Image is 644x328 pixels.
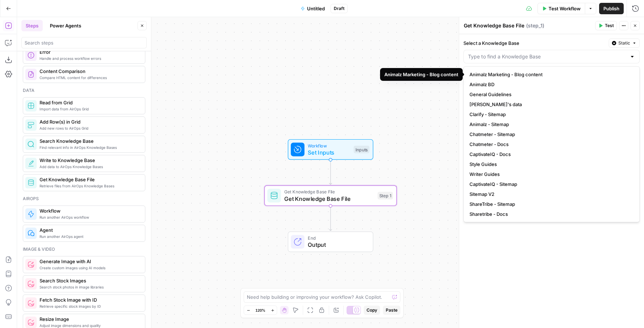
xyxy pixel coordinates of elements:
span: Output [308,240,366,249]
button: Publish [599,3,624,14]
div: Get Knowledge Base FileGet Knowledge Base FileStep 1 [264,186,397,206]
span: Run another AirOps agent [40,234,139,239]
g: Edge from step_1 to end [329,206,332,231]
span: Search Knowledge Base [40,137,139,145]
span: Animalz Marketing - Blog content [469,71,631,78]
input: Search steps [25,39,144,46]
span: Retrieve files from AirOps Knowledge Bases [40,183,139,189]
span: Resize Image [40,316,139,323]
span: Search stock photos in image libraries [40,284,139,290]
span: Set Inputs [308,148,350,157]
div: Data [23,87,145,94]
span: Workflow [308,142,350,149]
span: Test Workflow [549,5,581,12]
span: Chatmeter - Sitemap [469,131,631,138]
span: Writer Guides [469,171,631,178]
button: Power Agents [46,20,85,31]
span: Add new rows to AirOps Grid [40,125,139,131]
div: Image & video [23,246,145,252]
button: Untitled [296,3,329,14]
button: Paste [383,306,400,315]
span: End [308,235,366,241]
span: Import data from AirOps Grid [40,106,139,112]
span: CaptivateIQ - Docs [469,151,631,158]
span: Style Guides [469,161,631,168]
span: ( step_1 ) [526,22,544,29]
span: Clarify - Sitemap [469,111,631,118]
button: Static [609,38,640,48]
div: EndOutput [264,231,397,252]
span: ShareTribe - Sitemap [469,201,631,208]
span: Animalz BD [469,81,631,88]
textarea: Get Knowledge Base File [464,22,524,29]
span: Read from Grid [40,99,139,106]
span: Get Knowledge Base File [284,194,374,203]
span: Sharetribe - Docs [469,210,631,218]
button: Steps [21,20,43,31]
div: Animalz Marketing - Blog content [384,71,458,78]
span: Test [605,22,614,29]
span: Add data to AirOps Knowledge Bases [40,164,139,170]
span: Chatmeter - Docs [469,141,631,148]
span: Search Stock Images [40,277,139,284]
span: Handle and process workflow errors [40,56,139,61]
div: Only Knowledge Bases created after [DATE], can be used with this step. Some of your older Knowled... [463,66,640,79]
div: Airops [23,196,145,202]
span: Content Comparison [40,68,139,75]
span: Compare HTML content for differences [40,75,139,80]
button: Copy [364,306,380,315]
span: Generate Image with AI [40,258,139,265]
img: vrinnnclop0vshvmafd7ip1g7ohf [27,71,35,78]
div: Inputs [354,146,369,153]
span: Paste [386,307,398,313]
span: Animalz - Sitemap [469,121,631,128]
span: Add Row(s) in Grid [40,118,139,125]
span: Run another AirOps workflow [40,214,139,220]
span: Static [618,40,630,46]
span: Error [40,48,139,56]
span: 120% [255,307,265,313]
span: Publish [603,5,619,12]
span: Agent [40,227,139,234]
g: Edge from start to step_1 [329,160,332,185]
span: Workflow [40,207,139,214]
span: Get Knowledge Base File [284,188,374,195]
span: Untitled [307,5,325,12]
span: General Guidelines [469,91,631,98]
span: Find relevant info in AirOps Knowledge Bases [40,145,139,150]
span: [PERSON_NAME]'s data [469,101,631,108]
button: Test [595,21,617,30]
div: Step 1 [378,192,393,200]
span: Copy [367,307,377,313]
label: Select a Knowledge Base [463,40,606,47]
span: Write to Knowledge Base [40,157,139,164]
span: Fetch Stock Image with ID [40,296,139,303]
span: CaptivateIQ - Sitemap [469,181,631,188]
span: Create custom images using AI models [40,265,139,271]
input: Type to find a Knowledge Base [468,53,627,60]
div: WorkflowSet InputsInputs [264,139,397,160]
span: Draft [334,5,344,12]
button: Test Workflow [537,3,585,14]
span: Sitemap V2 [469,191,631,198]
span: Retrieve specific stock images by ID [40,303,139,309]
span: Get Knowledge Base File [40,176,139,183]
